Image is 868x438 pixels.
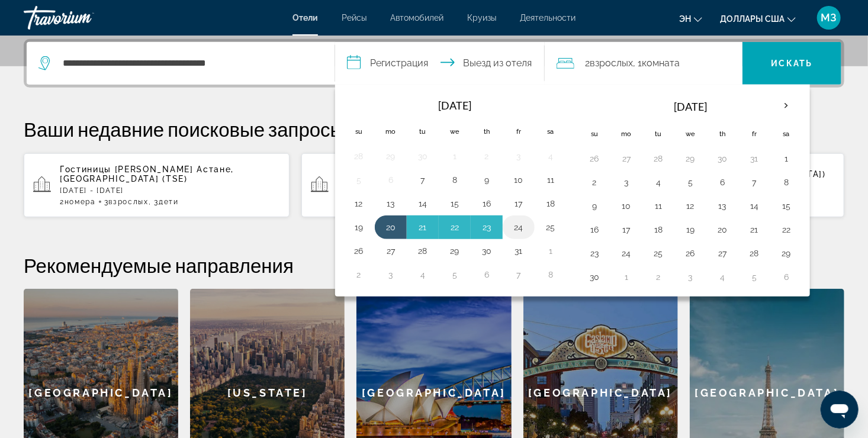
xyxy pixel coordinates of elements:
button: Day 10 [617,198,636,214]
font: , 1 [633,57,642,69]
button: Day 4 [413,266,432,283]
button: Day 13 [713,198,732,214]
button: Day 8 [445,172,464,188]
button: Day 15 [445,195,464,212]
a: Деятельности [520,13,576,22]
button: Day 3 [509,148,528,165]
button: Day 28 [745,245,764,262]
button: Day 26 [349,243,368,259]
a: Рейсы [342,13,367,22]
button: День 20 [381,219,400,236]
button: Гостиницы [PERSON_NAME] Астане, [GEOGRAPHIC_DATA] (TSE)[DATE] - [DATE]2Номера3Взрослых, 3Дети [24,153,290,218]
input: Поиск направления от отеля [62,54,317,72]
button: Выберите дату заезда и выезда [335,42,545,85]
button: Day 21 [745,221,764,238]
button: Day 2 [649,269,668,285]
button: Day 1 [777,150,796,167]
button: Day 6 [381,172,400,188]
button: Day 2 [585,174,604,191]
button: Day 1 [541,243,560,259]
button: Day 28 [649,150,668,167]
p: [DATE] - [DATE] [60,186,280,195]
span: Доллары США [720,14,785,24]
button: Изменение языка [679,10,702,27]
button: Day 5 [349,172,368,188]
span: Взрослых [108,198,148,206]
button: Day 29 [681,150,700,167]
button: Гостиница [PERSON_NAME] Астана ([GEOGRAPHIC_DATA], [GEOGRAPHIC_DATA]) и близлежащие отели[DATE] -... [301,153,567,218]
button: Day 5 [681,174,700,191]
button: Day 12 [349,195,368,212]
button: Day 27 [713,245,732,262]
button: Day 6 [713,174,732,191]
span: эн [679,14,691,24]
p: Ваши недавние поисковые запросы [24,117,844,141]
button: Day 23 [585,245,604,262]
button: Day 24 [617,245,636,262]
a: Круизы [467,13,496,22]
button: Day 15 [777,198,796,214]
button: Day 25 [649,245,668,262]
button: Изменить валюту [720,10,796,27]
button: Day 14 [413,195,432,212]
button: Day 13 [381,195,400,212]
button: Day 19 [681,221,700,238]
button: Day 30 [713,150,732,167]
span: МЗ [821,12,837,24]
button: Day 16 [585,221,604,238]
button: Day 8 [777,174,796,191]
button: Day 14 [745,198,764,214]
h2: Рекомендуемые направления [24,253,844,277]
iframe: Кнопка запуска окна обмена сообщениями [821,391,859,429]
button: Day 12 [681,198,700,214]
button: Day 9 [585,198,604,214]
button: Day 2 [477,148,496,165]
button: Искать [742,42,841,85]
button: Day 31 [745,150,764,167]
button: Day 5 [445,266,464,283]
span: Отели [292,13,318,22]
button: Day 7 [745,174,764,191]
font: 2 [60,198,65,206]
font: 2 [585,57,590,69]
button: Day 4 [713,269,732,285]
button: Day 18 [649,221,668,238]
button: Day 8 [541,266,560,283]
button: Day 11 [649,198,668,214]
button: День 22 [445,219,464,236]
span: Астане, [GEOGRAPHIC_DATA] (TSE) [60,165,234,183]
button: Day 17 [617,221,636,238]
button: Day 29 [445,243,464,259]
font: , 3 [149,198,159,206]
button: Day 31 [509,243,528,259]
font: [DATE] [438,99,471,112]
button: День 23 [477,219,496,236]
button: Next month [770,92,802,120]
span: Дети [159,198,179,206]
button: Пользовательское меню [814,5,844,30]
table: Left calendar grid [343,92,567,286]
button: Day 4 [541,148,560,165]
button: Day 27 [381,243,400,259]
span: Автомобилей [390,13,443,22]
a: Травориум [24,2,142,33]
button: Day 1 [445,148,464,165]
button: Day 11 [541,172,560,188]
button: Day 28 [413,243,432,259]
button: Day 19 [349,219,368,236]
button: Day 22 [777,221,796,238]
span: Комната [642,57,680,69]
button: Day 1 [617,269,636,285]
button: Day 24 [509,219,528,236]
button: Day 16 [477,195,496,212]
button: Day 3 [617,174,636,191]
button: Day 27 [617,150,636,167]
button: Day 26 [681,245,700,262]
button: Day 30 [477,243,496,259]
font: [DATE] [674,100,707,113]
button: Day 25 [541,219,560,236]
button: Day 18 [541,195,560,212]
button: Day 30 [585,269,604,285]
span: Искать [771,59,813,68]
